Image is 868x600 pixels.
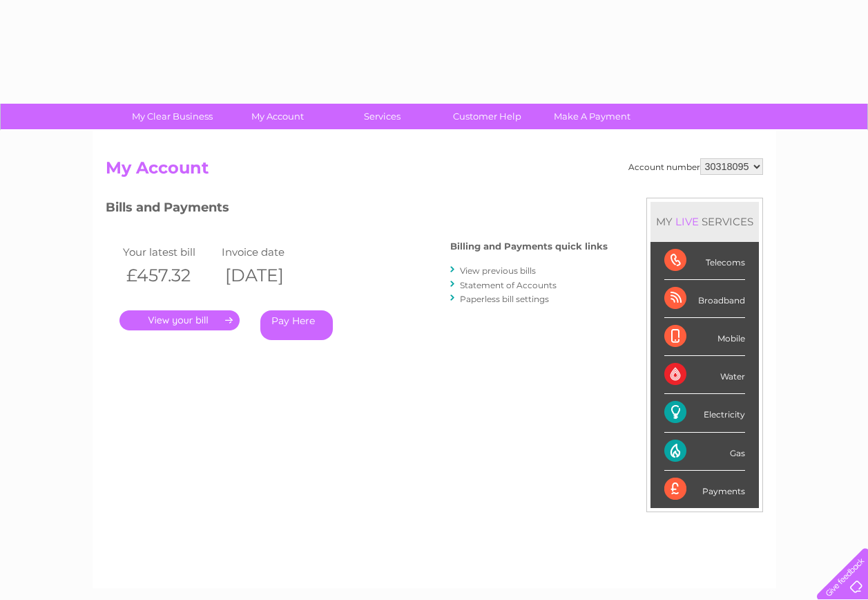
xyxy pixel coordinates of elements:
td: Invoice date [218,243,318,261]
a: Customer Help [430,104,544,129]
div: Telecoms [664,242,745,280]
td: Your latest bill [119,243,219,261]
a: Paperless bill settings [460,294,549,304]
div: LIVE [673,215,702,228]
a: View previous bills [460,265,536,276]
a: . [119,310,240,330]
div: Account number [628,158,763,175]
a: Make A Payment [535,104,649,129]
a: My Account [220,104,334,129]
div: Payments [664,471,745,508]
a: Services [325,104,439,129]
div: MY SERVICES [650,202,759,241]
div: Electricity [664,394,745,432]
a: My Clear Business [115,104,229,129]
th: [DATE] [218,261,318,290]
div: Mobile [664,318,745,356]
h4: Billing and Payments quick links [450,241,608,252]
div: Water [664,356,745,394]
th: £457.32 [119,261,219,290]
div: Broadband [664,280,745,318]
h3: Bills and Payments [106,198,608,222]
div: Gas [664,433,745,471]
a: Pay Here [260,310,333,340]
h2: My Account [106,158,763,185]
a: Statement of Accounts [460,280,557,290]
